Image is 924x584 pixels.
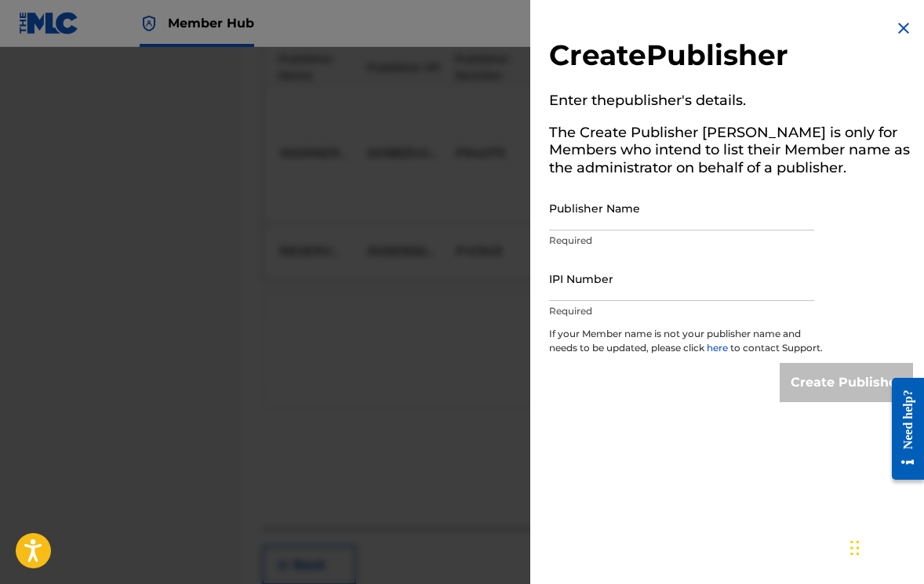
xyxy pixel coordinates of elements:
h2: Create Publisher [549,38,913,78]
h5: Enter the publisher 's details. [549,87,913,119]
p: Required [549,304,814,318]
span: Member Hub [168,14,254,32]
iframe: Resource Center [880,366,924,492]
h5: The Create Publisher [PERSON_NAME] is only for Members who intend to list their Member name as th... [549,119,913,187]
p: Required [549,234,814,248]
a: here [707,342,730,354]
img: MLC Logo [19,12,79,34]
iframe: Chat Widget [846,509,924,584]
img: Top Rightsholder [140,14,158,33]
div: Drag [850,524,860,571]
p: If your Member name is not your publisher name and needs to be updated, please click to contact S... [549,327,824,363]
